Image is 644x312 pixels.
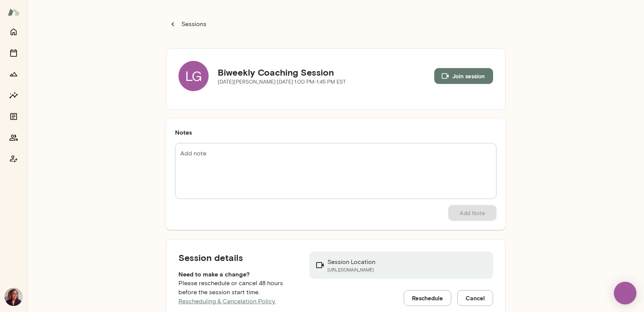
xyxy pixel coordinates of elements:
[457,290,493,306] button: Cancel
[6,88,21,103] button: Insights
[178,270,298,279] h6: Need to make a change?
[6,67,21,82] button: Growth Plan
[218,66,346,78] h5: Biweekly Coaching Session
[5,288,23,306] img: Safaa Khairalla
[327,267,375,273] a: [URL][DOMAIN_NAME]
[175,128,496,137] h6: Notes
[434,68,493,84] button: Join session
[166,17,211,32] button: Sessions
[8,5,20,19] img: Mento
[6,151,21,166] button: Coach app
[6,130,21,145] button: Members
[404,290,451,306] button: Reschedule
[178,279,298,306] p: Please reschedule or cancel 48 hours before the session start time.
[180,20,206,29] p: Sessions
[178,298,276,305] a: Rescheduling & Cancelation Policy.
[6,45,21,61] button: Sessions
[327,258,375,267] p: Session Location
[6,24,21,39] button: Home
[6,109,21,124] button: Documents
[178,251,298,264] h5: Session details
[178,61,209,91] div: LG
[218,78,346,86] p: [DATE][PERSON_NAME] · [DATE] · 1:00 PM-1:45 PM EST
